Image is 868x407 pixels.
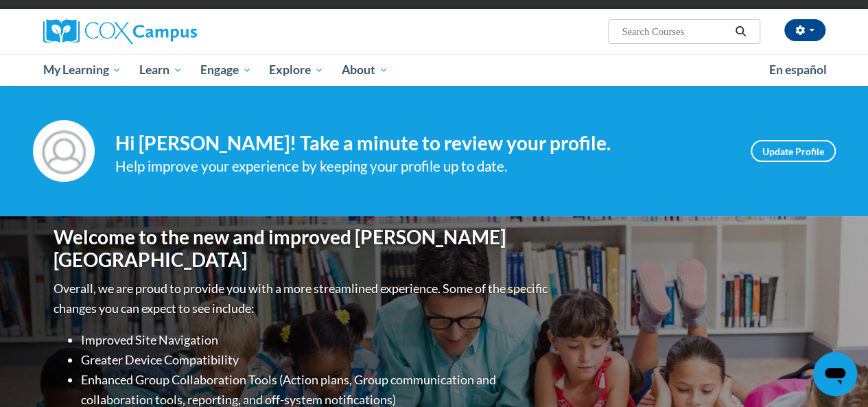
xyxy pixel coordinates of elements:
a: Engage [191,54,261,86]
a: Cox Campus [43,19,290,44]
button: Account Settings [784,19,825,41]
li: Greater Device Compatibility [81,350,551,370]
div: Help improve your experience by keeping your profile up to date. [115,155,730,178]
span: Learn [139,62,183,78]
span: Explore [269,62,324,78]
a: Explore [260,54,333,86]
div: Main menu [33,54,836,86]
h1: Welcome to the new and improved [PERSON_NAME][GEOGRAPHIC_DATA] [54,226,551,272]
button: Search [730,23,751,40]
a: About [333,54,397,86]
iframe: Button to launch messaging window [813,352,857,396]
a: En español [760,56,836,84]
span: About [342,62,388,78]
p: Overall, we are proud to provide you with a more streamlined experience. Some of the specific cha... [54,279,551,318]
span: My Learning [43,62,121,78]
img: Profile Image [33,120,95,182]
input: Search Courses [620,23,730,40]
span: En español [769,62,827,77]
img: Cox Campus [43,19,197,44]
h4: Hi [PERSON_NAME]! Take a minute to review your profile. [115,132,730,155]
a: Learn [130,54,191,86]
li: Improved Site Navigation [81,330,551,350]
a: My Learning [34,54,131,86]
a: Update Profile [751,140,836,162]
span: Engage [200,62,252,78]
